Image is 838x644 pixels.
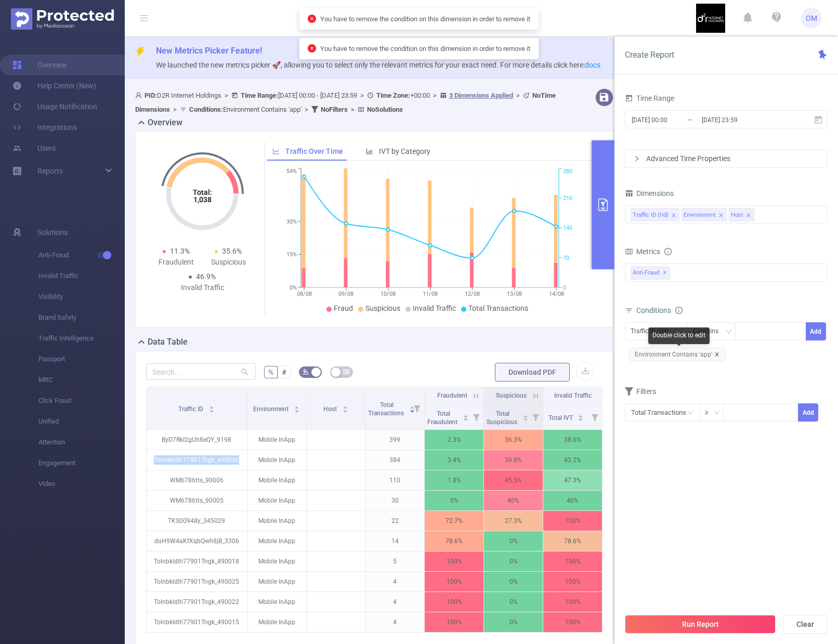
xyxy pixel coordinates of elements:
[147,572,247,592] p: Tolnbkldlh77901Tngk_490025
[548,291,564,297] tspan: 14/08
[357,91,367,99] span: >
[578,417,584,420] i: icon: caret-down
[12,55,67,75] a: Overview
[38,370,125,390] span: MRC
[38,474,125,494] span: Video
[513,91,523,99] span: >
[430,91,440,99] span: >
[463,413,469,416] i: icon: caret-up
[12,96,97,117] a: Usage Notification
[543,491,602,510] p: 40%
[321,106,348,113] b: No Filters
[705,404,716,421] div: ≥
[286,218,297,225] tspan: 30%
[365,612,424,632] p: 4
[381,291,396,297] tspan: 10/08
[523,417,529,420] i: icon: caret-down
[208,404,215,411] div: Sort
[625,150,827,167] div: icon: rightAdvanced Time Properties
[170,106,180,113] span: >
[303,369,309,375] i: icon: bg-colors
[410,387,424,429] i: Filter menu
[147,531,247,551] p: duH9W4aKfXqbQwh8jB_3306
[147,450,247,470] p: Tolnbkldlh77901Tngk_490006
[193,195,212,204] tspan: 1,038
[365,304,400,312] span: Suspicious
[629,348,726,361] span: Environment Contains 'app'
[427,410,459,426] span: Total Fraudulent
[425,470,483,490] p: 1.8%
[729,208,754,221] li: Host
[282,368,286,376] span: #
[409,404,415,411] div: Sort
[247,592,306,612] p: Mobile InApp
[38,245,125,266] span: Anti-Fraud
[714,410,720,417] i: icon: down
[484,612,543,632] p: 0%
[365,511,424,531] p: 22
[241,91,278,99] b: Time Range:
[625,615,776,634] button: Run Report
[290,284,297,291] tspan: 0%
[193,188,212,196] tspan: Total:
[528,404,543,429] i: Filter menu
[543,470,602,490] p: 47.3%
[365,551,424,571] p: 5
[12,75,96,96] a: Help Center (New)
[294,404,300,411] div: Sort
[425,511,483,531] p: 72.7%
[37,167,63,175] span: Reports
[548,414,574,422] span: Total IVT
[365,531,424,551] p: 14
[585,61,600,69] a: docs
[320,14,530,24] p: You have to remove the condition on this dimension in order to remove it
[578,413,584,416] i: icon: caret-up
[726,328,732,336] i: icon: down
[247,511,306,531] p: Mobile InApp
[145,91,157,99] b: PID:
[365,450,424,470] p: 384
[798,403,818,422] button: Add
[484,531,543,551] p: 0%
[342,404,348,408] i: icon: caret-up
[38,411,125,432] span: Unified
[209,404,215,408] i: icon: caret-up
[587,404,602,429] i: Filter menu
[38,432,125,453] span: Attention
[150,257,202,268] div: Fraudulent
[664,248,672,255] i: icon: info-circle
[563,225,572,232] tspan: 140
[425,572,483,592] p: 100%
[425,430,483,450] p: 2.3%
[209,409,215,412] i: icon: caret-down
[425,491,483,510] p: 0%
[701,113,785,127] input: End date
[147,612,247,632] p: Tolnbkldlh77901Tngk_490015
[682,208,727,221] li: Environment
[484,470,543,490] p: 45.5%
[634,155,640,162] i: icon: right
[247,612,306,632] p: Mobile InApp
[268,368,273,376] span: %
[376,91,410,99] b: Time Zone:
[343,369,349,375] i: icon: table
[367,106,403,113] b: No Solutions
[484,430,543,450] p: 36.3%
[148,116,182,129] h2: Overview
[294,409,299,412] i: icon: caret-down
[247,470,306,490] p: Mobile InApp
[563,168,572,175] tspan: 280
[413,304,456,312] span: Invalid Traffic
[178,405,205,413] span: Traffic ID
[425,450,483,470] p: 3.4%
[308,15,316,23] i: icon: close-circle
[523,413,529,416] i: icon: caret-up
[484,592,543,612] p: 0%
[147,592,247,612] p: Tolnbkldlh77901Tngk_490022
[563,255,569,261] tspan: 70
[554,392,592,399] span: Invalid Traffic
[484,450,543,470] p: 39.8%
[365,470,424,490] p: 110
[170,247,190,255] span: 11.3%
[296,291,311,297] tspan: 08/08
